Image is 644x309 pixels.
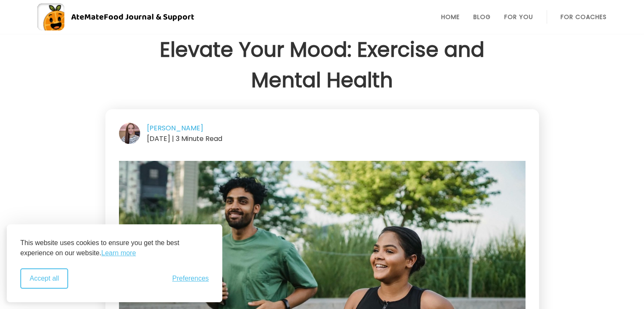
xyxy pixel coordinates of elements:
button: Toggle preferences [172,275,209,282]
a: AteMateFood Journal & Support [37,3,607,30]
span: Preferences [172,275,209,282]
h1: Elevate Your Mood: Exercise and Mental Health [105,35,539,96]
a: [PERSON_NAME] [147,123,203,133]
a: Blog [473,14,491,20]
a: Home [441,14,460,20]
span: Food Journal & Support [104,10,194,24]
a: For You [504,14,533,20]
div: [DATE] | 3 Minute Read [119,133,525,144]
div: AteMate [64,10,194,24]
img: 1756151971583.jpeg [119,123,140,144]
button: Accept all cookies [20,268,68,289]
a: Learn more [101,248,136,258]
p: This website uses cookies to ensure you get the best experience on our website. [20,238,209,258]
a: For Coaches [561,14,607,20]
